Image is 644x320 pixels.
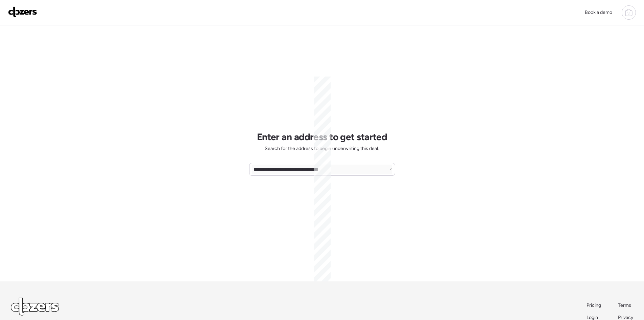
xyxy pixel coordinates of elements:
[257,131,387,143] h1: Enter an address to get started
[265,145,379,152] span: Search for the address to begin underwriting this deal.
[585,9,612,15] span: Book a demo
[587,302,602,309] a: Pricing
[618,302,631,308] span: Terms
[8,6,37,17] img: Logo
[618,302,633,309] a: Terms
[587,302,601,308] span: Pricing
[11,298,59,316] img: Logo Light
